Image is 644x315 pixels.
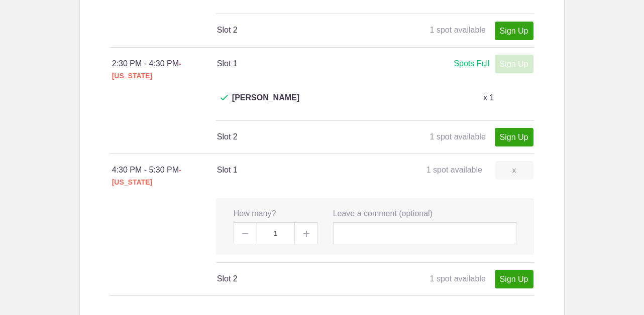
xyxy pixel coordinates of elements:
span: 1 spot available [430,274,486,283]
h4: Slot 2 [217,273,375,285]
span: 1 spot available [430,26,486,34]
label: Leave a comment (optional) [333,208,433,220]
h4: Slot 1 [217,164,375,176]
a: Sign Up [495,270,533,288]
label: How many? [234,208,276,220]
img: Minus gray [242,233,248,234]
a: Sign Up [495,22,533,40]
img: Check dark green [221,95,228,101]
span: - [US_STATE] [112,166,181,186]
img: Plus gray [303,231,309,237]
span: - [US_STATE] [112,60,181,80]
h4: Slot 2 [217,24,375,36]
span: [PERSON_NAME] [232,92,299,116]
div: 4:30 PM - 5:30 PM [112,164,217,188]
p: x 1 [483,92,494,104]
h4: Slot 1 [217,58,375,70]
span: 1 spot available [430,132,486,141]
a: Sign Up [495,128,533,146]
a: x [495,161,533,180]
span: 1 spot available [426,166,482,174]
h4: Slot 2 [217,131,375,143]
div: 2:30 PM - 4:30 PM [112,58,217,82]
div: Spots Full [454,58,489,70]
